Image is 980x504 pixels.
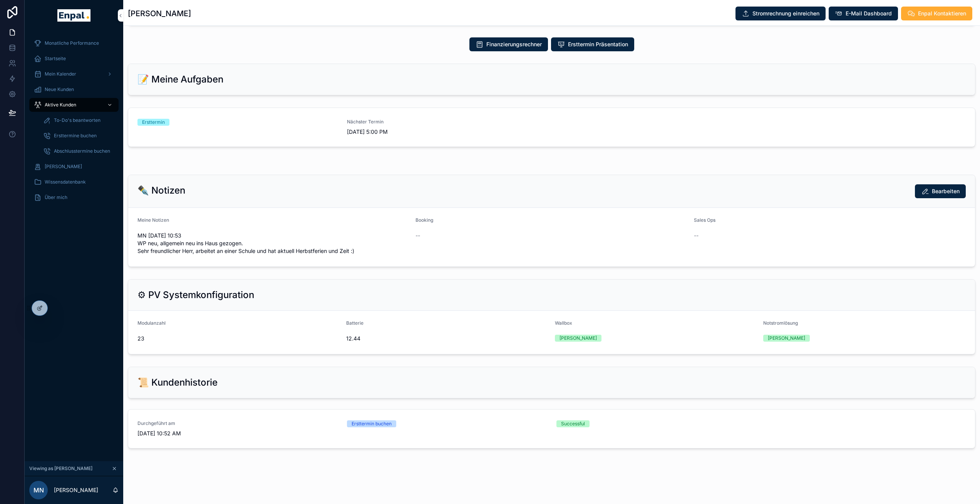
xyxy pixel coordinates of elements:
[45,40,99,46] span: Monatliche Performance
[347,128,547,136] span: [DATE] 5:00 PM
[352,420,392,427] div: Ersttermin buchen
[551,37,634,51] button: Ersttermin Präsentation
[29,465,92,472] span: Viewing as [PERSON_NAME]
[39,113,119,127] a: To-Do's beantworten
[54,148,110,154] span: Abschlusstermine buchen
[39,129,119,143] a: Ersttermine buchen
[45,164,82,170] span: [PERSON_NAME]
[346,320,364,326] span: Batterie
[137,73,223,86] h2: 📝 Meine Aufgaben
[45,179,86,185] span: Wissensdatenbank
[694,232,699,239] span: --
[45,102,76,108] span: Aktive Kunden
[29,52,119,66] a: Startseite
[54,133,97,139] span: Ersttermine buchen
[346,335,549,342] span: 12.44
[735,7,826,20] button: Stromrechnung einreichen
[137,184,185,197] h2: ✒️ Notizen
[45,194,67,201] span: Über mich
[901,7,972,20] button: Enpal Kontaktieren
[29,67,119,81] a: Mein Kalender
[29,160,119,174] a: [PERSON_NAME]
[694,217,715,223] span: Sales Ops
[45,56,66,62] span: Startseite
[142,119,165,126] div: Ersttermin
[29,36,119,50] a: Monatliche Performance
[763,320,798,326] span: Notstromlösung
[137,217,169,223] span: Meine Notizen
[469,37,548,51] button: Finanzierungsrechner
[29,190,119,204] a: Über mich
[568,40,628,48] span: Ersttermin Präsentation
[555,320,572,326] span: Wallbox
[415,232,420,239] span: --
[137,376,218,389] h2: 📜 Kundenhistorie
[915,184,966,198] button: Bearbeiten
[45,71,76,77] span: Mein Kalender
[918,10,966,17] span: Enpal Kontaktieren
[137,430,338,437] span: [DATE] 10:52 AM
[128,8,191,19] h1: [PERSON_NAME]
[137,232,409,255] span: MN [DATE] 10:53 WP neu, allgemein neu ins Haus gezogen. Sehr freundlicher Herr, arbeitet an einer...
[347,119,547,125] span: Nächster Termin
[45,86,74,93] span: Neue Kunden
[561,420,585,427] div: Successful
[829,7,898,20] button: E-Mail Dashboard
[54,486,98,494] p: [PERSON_NAME]
[54,117,101,123] span: To-Do's beantworten
[29,98,119,112] a: Aktive Kunden
[560,335,597,342] div: [PERSON_NAME]
[137,335,340,342] span: 23
[137,420,338,426] span: Durchgeführt am
[39,144,119,158] a: Abschlusstermine buchen
[29,175,119,189] a: Wissensdatenbank
[415,217,433,223] span: Booking
[768,335,805,342] div: [PERSON_NAME]
[29,83,119,96] a: Neue Kunden
[486,40,542,48] span: Finanzierungsrechner
[137,320,166,326] span: Modulanzahl
[932,187,960,195] span: Bearbeiten
[846,10,892,17] span: E-Mail Dashboard
[34,485,44,495] span: MN
[128,108,975,147] a: ErstterminNächster Termin[DATE] 5:00 PM
[137,289,254,301] h2: ⚙ PV Systemkonfiguration
[25,31,123,214] div: scrollable content
[57,9,90,22] img: App logo
[752,10,819,17] span: Stromrechnung einreichen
